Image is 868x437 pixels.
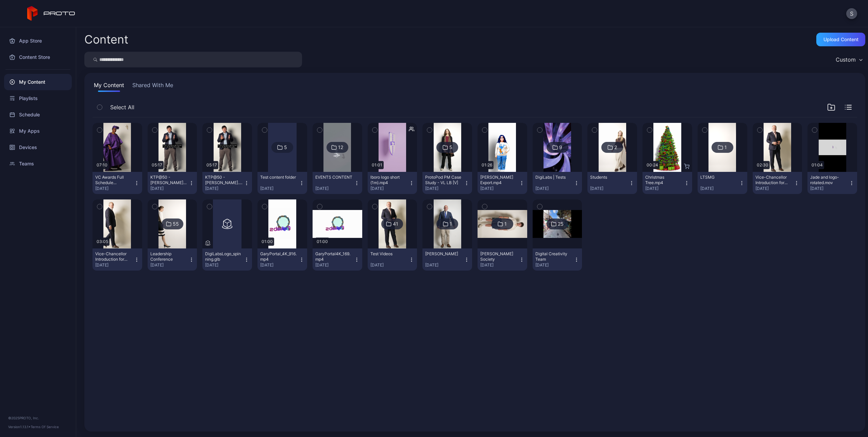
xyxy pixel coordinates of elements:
[257,172,307,194] button: Test content folder[DATE]
[810,186,849,191] div: [DATE]
[257,248,307,271] button: GaryPortal_4K_916.mp4[DATE]
[590,186,629,191] div: [DATE]
[425,251,463,257] div: Simon Foster
[823,37,858,42] div: Upload Content
[4,156,72,172] a: Teams
[150,186,189,191] div: [DATE]
[480,186,519,191] div: [DATE]
[642,172,692,194] button: Christmas Tree.mp4[DATE]
[533,172,582,194] button: DigiLabs | Tests[DATE]
[480,262,519,268] div: [DATE]
[315,175,353,180] div: EVENTS CONTENT
[535,186,574,191] div: [DATE]
[150,262,189,268] div: [DATE]
[755,175,793,185] div: Vice-Chancellor Introduction for Open Day.mp4
[8,415,68,421] div: © 2025 PROTO, Inc.
[425,175,463,185] div: ProtoPod PM Case Study - VL LB [V]
[535,175,573,180] div: DigiLabs | Tests
[260,262,299,268] div: [DATE]
[131,81,174,92] button: Shared With Me
[260,186,299,191] div: [DATE]
[614,144,617,150] div: 2
[533,248,582,271] button: Digital Creativity Team[DATE]
[645,186,684,191] div: [DATE]
[422,248,472,271] button: [PERSON_NAME][DATE]
[478,172,527,194] button: [PERSON_NAME] Export.mp4[DATE]
[84,34,128,45] div: Content
[393,221,398,227] div: 41
[450,221,452,227] div: 1
[260,251,298,262] div: GaryPortal_4K_916.mp4
[724,144,727,150] div: 1
[4,49,72,65] a: Content Store
[202,172,252,194] button: KTP@50 - [PERSON_NAME].mp4[DATE]
[836,56,856,63] div: Custom
[150,251,188,262] div: Leadership Conference
[315,251,353,262] div: GaryPortal4K_169.mp4
[816,33,865,46] button: Upload Content
[95,175,133,185] div: VC Awards Full Schedule V2(1).mp4
[504,221,507,227] div: 1
[370,251,408,257] div: Test Videos
[93,172,142,194] button: VC Awards Full Schedule V2(1).mp4[DATE]
[338,144,343,150] div: 12
[313,248,362,271] button: GaryPortal4K_169.mp4[DATE]
[93,81,126,92] button: My Content
[110,103,134,111] span: Select All
[4,139,72,156] a: Devices
[4,33,72,49] a: App Store
[202,248,252,271] button: DigiLabsLogo_spinning.glb[DATE]
[590,175,628,180] div: Students
[150,175,188,185] div: KTP@50 - Dan Parsons V3.mp4
[753,172,802,194] button: Vice-Chancellor Introduction for Open Day.mp4[DATE]
[700,175,738,180] div: LTSMG
[700,186,739,191] div: [DATE]
[31,425,59,429] a: Terms Of Service
[478,248,527,271] button: [PERSON_NAME] Society[DATE]
[425,186,464,191] div: [DATE]
[95,251,133,262] div: Vice-Chancellor Introduction for Halls.mp4
[315,186,354,191] div: [DATE]
[535,262,574,268] div: [DATE]
[4,107,72,123] a: Schedule
[95,186,134,191] div: [DATE]
[368,172,417,194] button: lboro logo short (1m).mp4[DATE]
[173,221,179,227] div: 55
[205,186,244,191] div: [DATE]
[846,8,857,19] button: S
[4,74,72,90] a: My Content
[425,262,464,268] div: [DATE]
[8,425,31,429] span: Version 1.13.1 •
[422,172,472,194] button: ProtoPod PM Case Study - VL LB [V][DATE]
[480,251,518,262] div: Schofield Society
[4,90,72,107] a: Playlists
[4,123,72,139] a: My Apps
[755,186,794,191] div: [DATE]
[370,175,408,185] div: lboro logo short (1m).mp4
[535,251,573,262] div: Digital Creativity Team
[698,172,747,194] button: LTSMG[DATE]
[205,175,243,185] div: KTP@50 - Dan Parsons.mp4
[587,172,637,194] button: Students[DATE]
[368,248,417,271] button: Test Videos[DATE]
[810,175,848,185] div: Jade and logo-rotated.mov
[260,175,298,180] div: Test content folder
[449,144,452,150] div: 5
[370,186,409,191] div: [DATE]
[95,262,134,268] div: [DATE]
[148,248,197,271] button: Leadership Conference[DATE]
[315,262,354,268] div: [DATE]
[832,52,865,67] button: Custom
[807,172,857,194] button: Jade and logo-rotated.mov[DATE]
[284,144,287,150] div: 5
[205,262,244,268] div: [DATE]
[480,175,518,185] div: Sara Export.mp4
[645,175,683,185] div: Christmas Tree.mp4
